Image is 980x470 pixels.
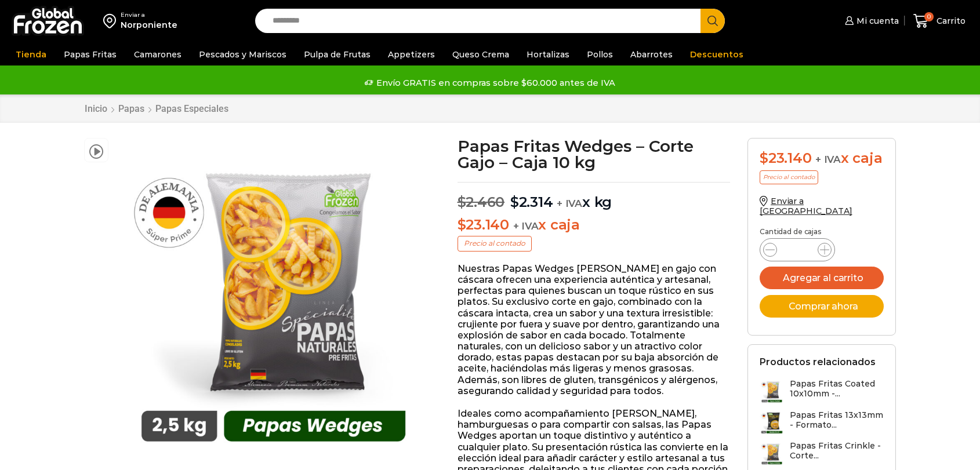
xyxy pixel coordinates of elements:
a: Camarones [128,43,187,65]
span: 0 [924,12,934,21]
a: Tienda [10,43,52,65]
span: Mi cuenta [854,15,899,27]
span: + IVA [815,154,841,165]
input: Product quantity [786,242,808,258]
p: x kg [458,182,731,211]
div: Norponiente [121,19,177,31]
span: + IVA [513,220,539,232]
a: Hortalizas [521,43,575,65]
a: Papas Especiales [155,103,229,114]
a: Descuentos [684,43,749,65]
p: Precio al contado [760,170,818,184]
p: Precio al contado [458,236,532,251]
a: Papas [118,103,145,114]
a: Appetizers [382,43,441,65]
button: Comprar ahora [760,295,884,318]
span: $ [458,216,466,233]
span: $ [510,194,519,210]
p: Nuestras Papas Wedges [PERSON_NAME] en gajo con cáscara ofrecen una experiencia auténtica y artes... [458,263,731,396]
a: Enviar a [GEOGRAPHIC_DATA] [760,196,852,216]
a: Queso Crema [447,43,515,65]
h3: Papas Fritas Crinkle - Corte... [790,441,884,461]
h1: Papas Fritas Wedges – Corte Gajo – Caja 10 kg [458,138,731,170]
p: Cantidad de cajas [760,228,884,236]
bdi: 23.140 [458,216,509,233]
h2: Productos relacionados [760,356,876,367]
h3: Papas Fritas Coated 10x10mm -... [790,379,884,399]
a: Papas Fritas [58,43,122,65]
a: Abarrotes [625,43,678,65]
a: Pescados y Mariscos [193,43,292,65]
a: Papas Fritas Crinkle - Corte... [760,441,884,466]
bdi: 23.140 [760,150,811,166]
a: 0 Carrito [910,8,968,35]
span: + IVA [557,198,582,209]
p: x caja [458,217,731,234]
button: Search button [700,9,725,33]
span: $ [458,194,466,210]
span: Carrito [934,15,966,27]
div: x caja [760,150,884,167]
nav: Breadcrumb [84,103,229,114]
img: papas-wedges [114,138,433,456]
span: $ [760,150,768,166]
a: Papas Fritas Coated 10x10mm -... [760,379,884,404]
a: Papas Fritas 13x13mm - Formato... [760,410,884,435]
h3: Papas Fritas 13x13mm - Formato... [790,410,884,430]
div: Enviar a [121,11,177,19]
bdi: 2.314 [510,194,553,210]
button: Agregar al carrito [760,267,884,289]
a: Pollos [581,43,619,65]
bdi: 2.460 [458,194,505,210]
a: Mi cuenta [842,9,899,32]
img: address-field-icon.svg [103,11,121,31]
a: Pulpa de Frutas [298,43,376,65]
a: Inicio [84,103,108,114]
